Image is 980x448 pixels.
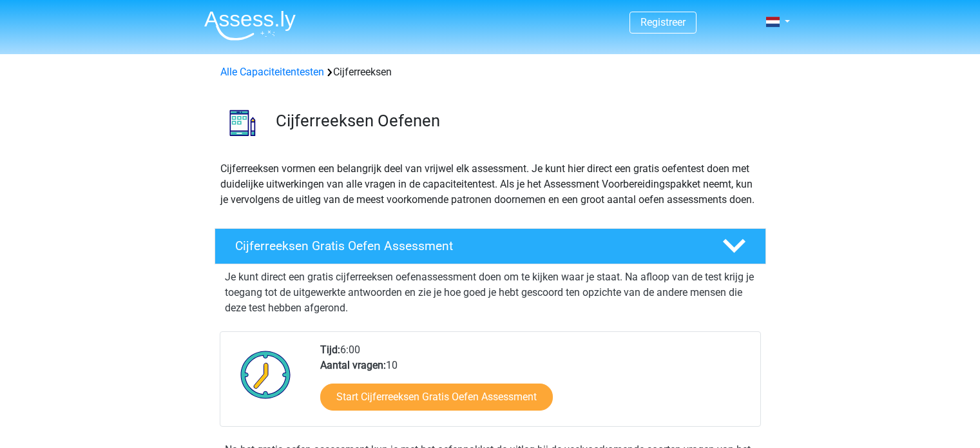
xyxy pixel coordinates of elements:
[215,95,270,150] img: cijferreeksen
[209,228,771,264] a: Cijferreeksen Gratis Oefen Assessment
[320,344,340,356] b: Tijd:
[204,10,296,41] img: Assessly
[640,16,686,28] a: Registreer
[220,161,760,208] p: Cijferreeksen vormen een belangrijk deel van vrijwel elk assessment. Je kunt hier direct een grat...
[233,342,298,407] img: Klok
[320,384,553,411] a: Start Cijferreeksen Gratis Oefen Assessment
[225,269,756,316] p: Je kunt direct een gratis cijferreeksen oefenassessment doen om te kijken waar je staat. Na afloo...
[320,359,386,371] b: Aantal vragen:
[215,64,765,80] div: Cijferreeksen
[311,342,760,426] div: 6:00 10
[235,239,702,253] h4: Cijferreeksen Gratis Oefen Assessment
[276,111,756,131] h3: Cijferreeksen Oefenen
[220,66,324,78] a: Alle Capaciteitentesten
